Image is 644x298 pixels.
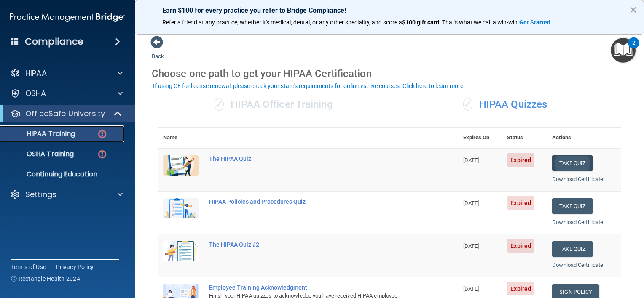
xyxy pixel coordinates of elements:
[97,149,107,160] img: danger-circle.6113f641.png
[209,198,416,205] div: HIPAA Policies and Procedures Quiz
[162,6,617,14] p: Earn $100 for every practice you refer to Bridge Compliance!
[389,92,621,117] div: HIPAA Quizzes
[97,129,107,139] img: danger-circle.6113f641.png
[25,88,46,98] p: OSHA
[463,157,479,163] span: [DATE]
[25,189,56,200] p: Settings
[507,239,534,253] span: Expired
[507,153,534,167] span: Expired
[463,286,479,292] span: [DATE]
[11,274,80,283] span: Ⓒ Rectangle Health 2024
[552,155,593,171] button: Take Quiz
[552,176,603,182] a: Download Certificate
[158,92,389,117] div: HIPAA Officer Training
[25,68,47,78] p: HIPAA
[11,263,46,271] a: Terms of Use
[547,128,621,148] th: Actions
[10,88,123,98] a: OSHA
[552,262,603,268] a: Download Certificate
[209,284,416,291] div: Employee Training Acknowledgment
[632,43,635,54] div: 2
[502,128,547,148] th: Status
[152,61,627,86] div: Choose one path to get your HIPAA Certification
[5,170,121,178] p: Continuing Education
[215,98,224,111] span: ✓
[209,155,416,162] div: The HIPAA Quiz
[25,36,83,48] h4: Compliance
[5,130,75,138] p: HIPAA Training
[402,19,439,26] strong: $100 gift card
[519,19,552,26] a: Get Started
[10,9,125,26] img: PMB logo
[552,198,593,214] button: Take Quiz
[552,219,603,225] a: Download Certificate
[507,196,534,210] span: Expired
[611,38,636,63] button: Open Resource Center, 2 new notifications
[463,98,472,111] span: ✓
[209,241,416,248] div: The HIPAA Quiz #2
[152,82,466,90] button: If using CE for license renewal, please check your state's requirements for online vs. live cours...
[463,243,479,249] span: [DATE]
[153,83,465,89] div: If using CE for license renewal, please check your state's requirements for online vs. live cours...
[25,109,105,119] p: OfficeSafe University
[439,19,519,26] span: ! That's what we call a win-win.
[507,282,534,295] span: Expired
[162,19,402,26] span: Refer a friend at any practice, whether it's medical, dental, or any other speciality, and score a
[158,128,204,148] th: Name
[552,241,593,257] button: Take Quiz
[458,128,502,148] th: Expires On
[152,43,164,59] a: Back
[56,263,94,271] a: Privacy Policy
[5,150,74,158] p: OSHA Training
[629,3,637,16] button: Close
[463,200,479,206] span: [DATE]
[10,68,123,78] a: HIPAA
[519,19,550,26] strong: Get Started
[10,109,122,119] a: OfficeSafe University
[10,189,123,200] a: Settings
